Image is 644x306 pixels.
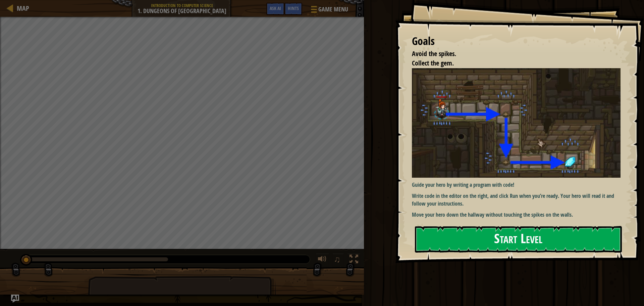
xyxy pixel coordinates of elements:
[412,34,621,49] div: Goals
[334,254,340,264] span: ♫
[412,58,454,68] span: Collect the gem.
[270,5,281,11] span: Ask AI
[13,4,29,13] a: Map
[404,58,619,68] li: Collect the gem.
[306,3,352,18] button: Game Menu
[347,253,361,267] button: Toggle fullscreen
[412,192,626,208] p: Write code in the editor on the right, and click Run when you’re ready. Your hero will read it an...
[412,211,626,219] p: Move your hero down the hallway without touching the spikes on the walls.
[316,253,329,267] button: Adjust volume
[266,3,284,15] button: Ask AI
[415,226,622,253] button: Start Level
[412,49,456,58] span: Avoid the spikes.
[11,295,19,303] button: Ask AI
[412,181,626,189] p: Guide your hero by writing a program with code!
[404,49,619,59] li: Avoid the spikes.
[17,4,29,13] span: Map
[332,253,344,267] button: ♫
[318,5,348,14] span: Game Menu
[288,5,299,11] span: Hints
[412,68,626,178] img: Dungeons of kithgard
